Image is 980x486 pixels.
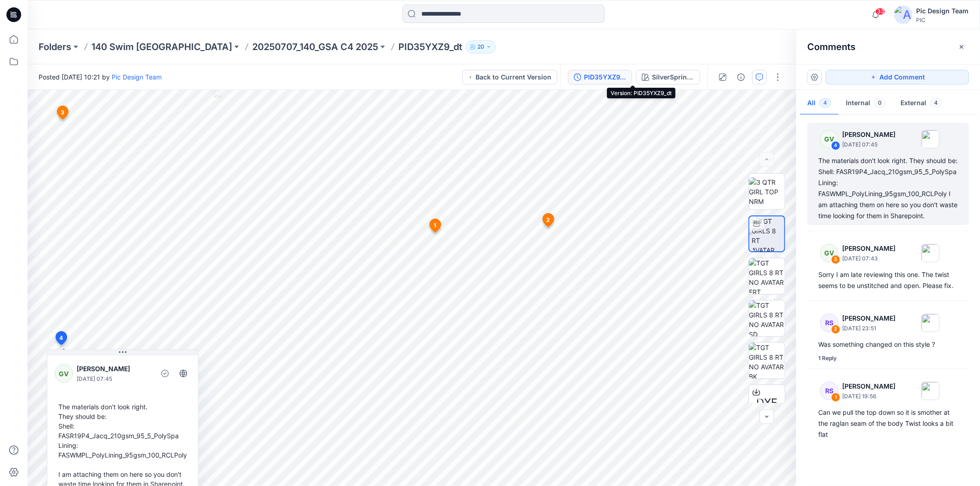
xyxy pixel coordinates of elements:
button: PID35YXZ9_dt [568,70,632,85]
div: RS [820,382,838,400]
div: GV [820,130,838,148]
div: 2 [831,325,840,334]
span: 0 [874,98,886,107]
div: GV [55,364,73,383]
p: [DATE] 07:45 [77,374,152,384]
span: 1 [434,221,436,230]
p: [PERSON_NAME] [842,381,895,392]
div: Pic Design Team [916,6,969,17]
h2: Comments [807,41,855,52]
img: TGT GIRLS 8 RT AVATAR TT [752,216,784,251]
div: The materials don't look right. They should be: Shell: FASR19P4_Jacq_210gsm_95_5_PolySpa Lining: ... [818,155,958,221]
p: [PERSON_NAME] [842,313,895,324]
button: Internal [838,92,893,115]
span: 33 [875,8,885,15]
img: TGT GIRLS 8 RT NO AVATAR BK [749,343,785,379]
div: PIC [916,17,969,23]
div: 3 [831,255,840,264]
button: 20 [466,40,496,53]
span: 2 [547,216,550,224]
button: Add Comment [826,70,969,85]
span: 4 [819,98,831,107]
div: RS [820,314,838,332]
span: DXF [756,395,777,411]
p: [DATE] 07:43 [842,254,895,263]
button: External [893,92,949,115]
div: Was something changed on this style ? [818,339,958,350]
p: [PERSON_NAME] [842,243,895,254]
div: Sorry I am late reviewing this one. The twist seems to be unstitched and open. Please fix. [818,269,958,291]
img: 3 QTR GIRL TOP NRM [749,177,785,206]
img: TGT GIRLS 8 RT NO AVATAR SD [749,300,785,336]
p: 20 [477,42,484,52]
p: [DATE] 23:51 [842,324,895,333]
button: Back to Current Version [462,70,557,85]
button: Details [734,70,748,85]
div: Can we pull the top down so it is smother at the raglan seam of the body Twist looks a bit flat [818,407,958,440]
img: TGT GIRLS 8 RT NO AVATAR FRT [749,258,785,294]
span: 4 [930,98,942,107]
p: [PERSON_NAME] [77,363,152,374]
a: 140 Swim [GEOGRAPHIC_DATA] [91,40,232,53]
span: 4 [59,334,63,342]
a: Folders [39,40,71,53]
button: SilverSprings [636,70,700,85]
div: PID35YXZ9_dt [584,72,626,82]
img: avatar [894,6,912,24]
p: [DATE] 07:45 [842,140,895,149]
span: 3 [61,108,64,117]
div: 1 Reply [818,354,837,363]
a: 20250707_140_GSA C4 2025 [252,40,378,53]
span: Posted [DATE] 10:21 by [39,72,162,82]
button: All [800,92,838,115]
div: SilverSprings [652,72,694,82]
p: [DATE] 19:56 [842,392,895,401]
div: 1 [831,393,840,402]
div: 4 [831,141,840,150]
a: Pic Design Team [112,73,162,81]
div: GV [820,244,838,262]
p: [PERSON_NAME] [842,129,895,140]
p: PID35YXZ9_dt [398,40,462,53]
